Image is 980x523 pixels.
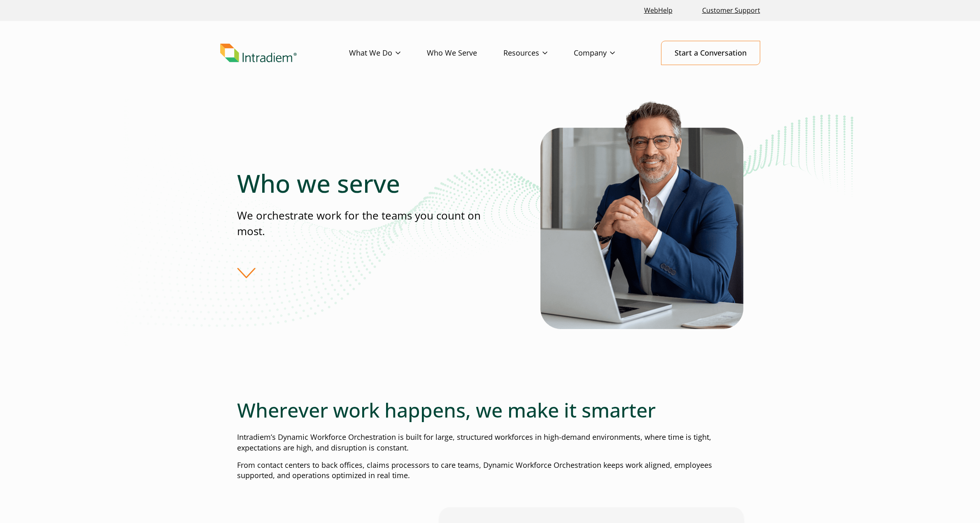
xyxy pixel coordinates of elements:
h1: Who we serve [237,168,490,198]
p: Intradiem’s Dynamic Workforce Orchestration is built for large, structured workforces in high-dem... [237,432,743,453]
a: Link to homepage of Intradiem [220,44,349,63]
p: From contact centers to back offices, claims processors to care teams, Dynamic Workforce Orchestr... [237,460,743,481]
p: We orchestrate work for the teams you count on most. [237,208,490,239]
a: Who We Serve [427,41,503,65]
img: Intradiem [220,44,297,63]
a: Link opens in a new window [641,2,676,19]
a: What We Do [349,41,427,65]
a: Customer Support [699,2,764,19]
a: Resources [503,41,574,65]
h2: Wherever work happens, we make it smarter [237,398,743,422]
img: Who Intradiem Serves [540,98,743,329]
a: Start a Conversation [661,41,760,65]
a: Company [574,41,641,65]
